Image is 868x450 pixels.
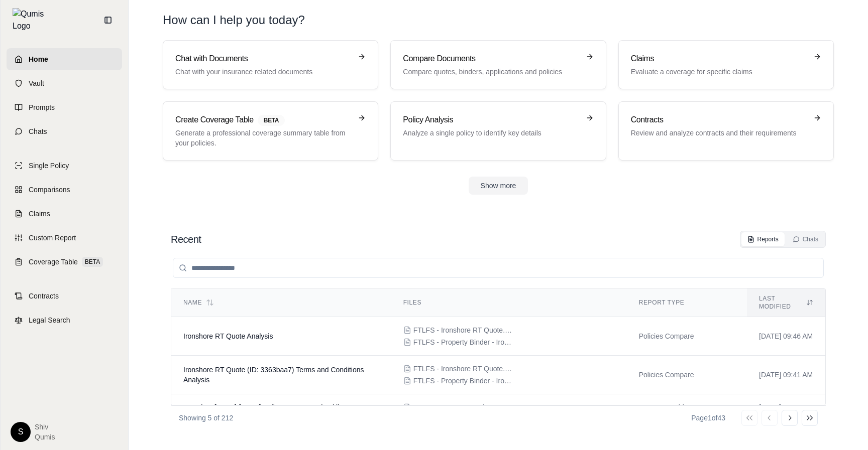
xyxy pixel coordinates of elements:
[29,209,50,219] span: Claims
[390,40,606,89] a: Compare DocumentsCompare quotes, binders, applications and policies
[11,422,31,442] div: S
[29,291,59,301] span: Contracts
[183,366,364,384] span: Ironshore RT Quote (ID: 3363baa7) Terms and Conditions Analysis
[403,53,579,65] h3: Compare Documents
[631,114,807,126] h3: Contracts
[403,67,579,77] p: Compare quotes, binders, applications and policies
[29,78,44,88] span: Vault
[82,257,103,267] span: BETA
[100,12,116,28] button: Collapse sidebar
[631,67,807,77] p: Evaluate a coverage for specific claims
[183,298,379,307] div: Name
[258,115,285,126] span: BETA
[183,403,345,411] span: Travelers 2025-2026 Policy Coverage Checklist
[7,251,122,273] a: Coverage TableBETA
[163,101,378,161] a: Create Coverage TableBETAGenerate a professional coverage summary table from your policies.
[793,235,818,243] div: Chats
[391,288,627,317] th: Files
[741,232,785,246] button: Reports
[175,67,352,77] p: Chat with your insurance related documents
[175,128,352,148] p: Generate a professional coverage summary table from your policies.
[627,288,747,317] th: Report Type
[29,185,70,195] span: Comparisons
[7,285,122,307] a: Contracts
[747,317,825,356] td: [DATE] 09:46 AM
[747,356,825,394] td: [DATE] 09:41 AM
[7,120,122,142] a: Chats
[7,227,122,249] a: Custom Report
[618,40,834,89] a: ClaimsEvaluate a coverage for specific claims
[403,114,579,126] h3: Policy Analysis
[691,413,725,423] div: Page 1 of 43
[787,232,824,246] button: Chats
[627,317,747,356] td: Policies Compare
[413,325,514,335] span: FTLFS - Ironshore RT Quote.pdf
[7,155,122,177] a: Single Policy
[29,233,76,243] span: Custom Report
[627,356,747,394] td: Policies Compare
[7,96,122,118] a: Prompts
[29,161,69,171] span: Single Policy
[7,72,122,94] a: Vault
[7,179,122,201] a: Comparisons
[13,8,50,32] img: Qumis Logo
[183,332,273,340] span: Ironshore RT Quote Analysis
[35,422,55,432] span: Shiv
[7,203,122,225] a: Claims
[413,337,514,347] span: FTLFS - Property Binder - Ironshore ($2.5M po $25M Primary)-1.pdf
[29,257,78,267] span: Coverage Table
[29,126,47,136] span: Chats
[413,364,514,374] span: FTLFS - Ironshore RT Quote.pdf
[413,402,514,412] span: 04012025 CA-S Travelers 25-26 Policy.pdf
[35,432,55,442] span: Qumis
[29,54,48,64] span: Home
[747,394,825,421] td: [DATE] 04:23 PM
[179,413,233,423] p: Showing 5 of 212
[469,177,528,195] button: Show more
[7,48,122,70] a: Home
[759,294,813,311] div: Last modified
[29,315,70,325] span: Legal Search
[163,40,378,89] a: Chat with DocumentsChat with your insurance related documents
[175,114,352,126] h3: Create Coverage Table
[631,53,807,65] h3: Claims
[175,53,352,65] h3: Chat with Documents
[618,101,834,161] a: ContractsReview and analyze contracts and their requirements
[413,376,514,386] span: FTLFS - Property Binder - Ironshore ($2.5M po $25M Primary)-1.pdf
[747,235,779,243] div: Reports
[403,128,579,138] p: Analyze a single policy to identify key details
[7,309,122,331] a: Legal Search
[627,394,747,421] td: Coverage Table
[163,12,305,28] h1: How can I help you today?
[171,232,201,246] h2: Recent
[631,128,807,138] p: Review and analyze contracts and their requirements
[390,101,606,161] a: Policy AnalysisAnalyze a single policy to identify key details
[29,102,55,112] span: Prompts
